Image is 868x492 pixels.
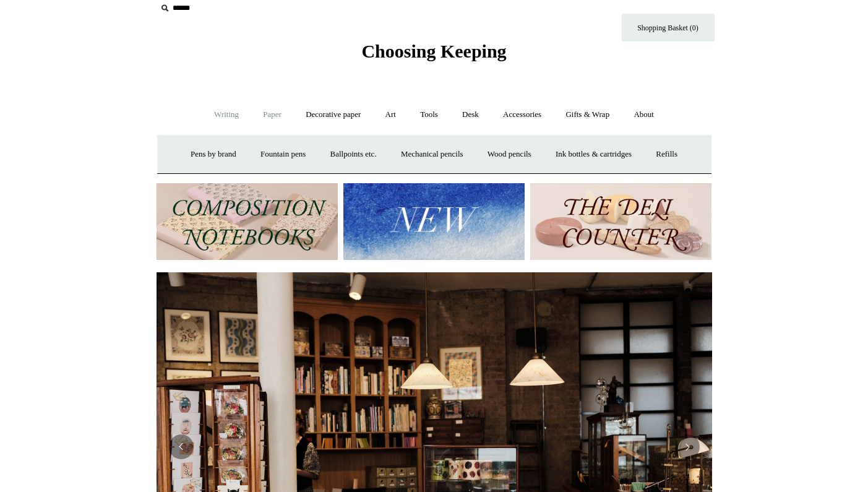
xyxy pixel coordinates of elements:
a: Tools [409,98,449,131]
img: New.jpg__PID:f73bdf93-380a-4a35-bcfe-7823039498e1 [343,183,525,261]
a: Paper [252,98,293,131]
span: Choosing Keeping [361,41,506,61]
a: Wood pencils [476,138,543,171]
button: Next [675,434,700,459]
a: Ink bottles & cartridges [544,138,643,171]
a: Choosing Keeping [361,51,506,59]
a: Gifts & Wrap [554,98,621,131]
img: 202302 Composition ledgers.jpg__PID:69722ee6-fa44-49dd-a067-31375e5d54ec [157,183,338,261]
a: Writing [203,98,250,131]
a: Accessories [492,98,552,131]
a: Shopping Basket (0) [622,14,715,41]
a: Decorative paper [294,98,372,131]
a: Art [374,98,407,131]
a: About [622,98,665,131]
img: The Deli Counter [530,183,711,261]
a: Desk [451,98,490,131]
a: Fountain pens [249,138,317,171]
a: Refills [645,138,689,171]
a: Mechanical pencils [390,138,475,171]
button: Previous [169,434,194,459]
a: Pens by brand [179,138,247,171]
a: Ballpoints etc. [319,138,388,171]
